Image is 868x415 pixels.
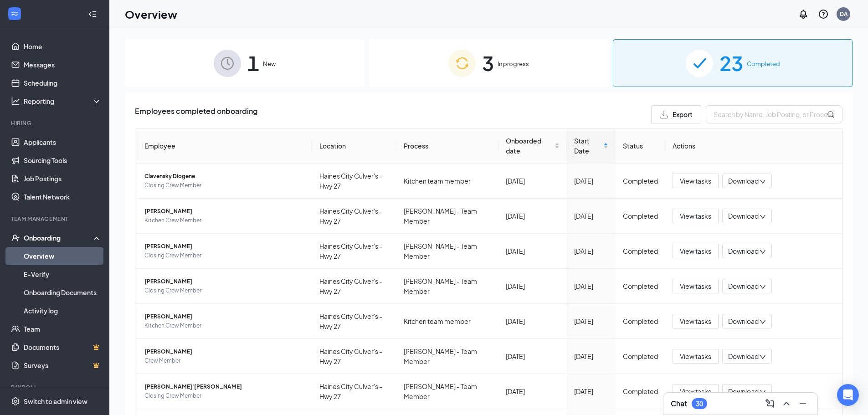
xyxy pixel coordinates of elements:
div: [DATE] [574,386,608,396]
div: Completed [623,386,658,396]
span: Start Date [574,136,601,156]
span: [PERSON_NAME] [144,207,305,216]
span: down [760,354,766,360]
td: Kitchen team member [396,164,498,199]
span: Kitchen Crew Member [144,216,305,225]
td: [PERSON_NAME] - Team Member [396,339,498,374]
span: [PERSON_NAME] [144,347,305,356]
a: Messages [24,56,102,74]
span: View tasks [680,351,711,361]
a: DocumentsCrown [24,338,102,356]
span: View tasks [680,176,711,186]
button: View tasks [673,349,719,364]
a: Overview [24,247,102,265]
span: View tasks [680,211,711,221]
span: Crew Member [144,356,305,365]
div: Onboarding [24,233,94,242]
button: View tasks [673,209,719,223]
div: [DATE] [574,211,608,221]
svg: QuestionInfo [818,9,829,20]
td: Haines City Culver's - Hwy 27 [312,339,396,374]
button: View tasks [673,384,719,399]
span: Download [728,246,759,256]
svg: Analysis [11,97,20,106]
span: [PERSON_NAME] [144,242,305,251]
span: Onboarded date [506,136,553,156]
a: Sourcing Tools [24,151,102,169]
a: Home [24,37,102,56]
svg: WorkstreamLogo [10,9,19,18]
span: Download [728,352,759,361]
td: [PERSON_NAME] - Team Member [396,374,498,409]
span: down [760,179,766,185]
td: Haines City Culver's - Hwy 27 [312,164,396,199]
span: Download [728,282,759,291]
button: ChevronUp [779,396,794,411]
td: Kitchen team member [396,304,498,339]
a: Activity log [24,302,102,320]
span: View tasks [680,246,711,256]
th: Process [396,128,498,164]
span: down [760,249,766,255]
div: Reporting [24,97,102,106]
div: [DATE] [574,316,608,326]
button: View tasks [673,279,719,293]
span: down [760,389,766,395]
div: Completed [623,281,658,291]
button: Export [651,105,701,123]
a: Onboarding Documents [24,283,102,302]
div: [DATE] [506,246,560,256]
div: [DATE] [506,211,560,221]
span: Closing Crew Member [144,181,305,190]
span: Employees completed onboarding [135,105,257,123]
span: Closing Crew Member [144,391,305,400]
span: Closing Crew Member [144,286,305,295]
span: View tasks [680,316,711,326]
svg: ComposeMessage [765,398,776,409]
div: 30 [696,400,703,408]
div: [DATE] [574,281,608,291]
span: View tasks [680,281,711,291]
span: Clavensky Diogene [144,172,305,181]
span: Download [728,317,759,326]
span: Download [728,211,759,221]
span: [PERSON_NAME]'[PERSON_NAME] [144,382,305,391]
div: Switch to admin view [24,397,87,406]
h3: Chat [671,399,687,409]
div: [DATE] [574,176,608,186]
button: Minimize [796,396,810,411]
div: DA [840,10,847,18]
td: [PERSON_NAME] - Team Member [396,234,498,269]
div: Completed [623,211,658,221]
span: down [760,319,766,325]
div: [DATE] [506,281,560,291]
span: Kitchen Crew Member [144,321,305,330]
span: Download [728,387,759,396]
a: E-Verify [24,265,102,283]
div: Completed [623,246,658,256]
div: [DATE] [506,316,560,326]
button: ComposeMessage [763,396,777,411]
span: down [760,214,766,220]
a: Team [24,320,102,338]
div: [DATE] [574,351,608,361]
button: View tasks [673,244,719,258]
a: SurveysCrown [24,356,102,374]
div: Team Management [11,215,100,223]
td: [PERSON_NAME] - Team Member [396,269,498,304]
svg: Minimize [797,398,808,409]
div: Completed [623,351,658,361]
div: Completed [623,316,658,326]
th: Location [312,128,396,164]
span: Completed [747,59,780,68]
td: Haines City Culver's - Hwy 27 [312,199,396,234]
div: [DATE] [506,386,560,396]
svg: Notifications [798,9,809,20]
span: 23 [719,47,743,79]
th: Actions [665,128,842,164]
td: Haines City Culver's - Hwy 27 [312,374,396,409]
a: Scheduling [24,74,102,92]
div: Open Intercom Messenger [837,384,859,406]
div: Payroll [11,384,100,391]
h1: Overview [125,6,177,22]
